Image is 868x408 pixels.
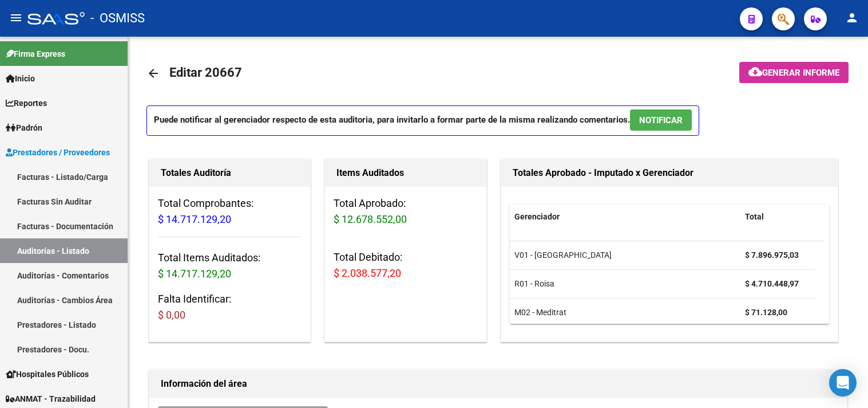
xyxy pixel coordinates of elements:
[845,11,859,25] mat-icon: person
[6,146,110,159] span: Prestadores / Proveedores
[6,368,89,380] span: Hospitales Públicos
[514,212,560,221] span: Gerenciador
[514,279,554,288] span: R01 - Roisa
[169,65,242,80] span: Editar 20667
[745,212,764,221] span: Total
[158,291,302,323] h3: Falta Identificar:
[9,11,23,25] mat-icon: menu
[158,268,231,280] span: $ 14.717.129,20
[6,97,47,109] span: Reportes
[6,121,42,134] span: Padrón
[158,309,185,321] span: $ 0,00
[762,68,839,78] span: Generar informe
[639,115,683,125] span: NOTIFICAR
[158,213,231,225] span: $ 14.717.129,20
[740,205,815,229] datatable-header-cell: Total
[514,250,612,260] span: V01 - [GEOGRAPHIC_DATA]
[630,109,692,131] button: NOTIFICAR
[829,369,857,397] div: Open Intercom Messenger
[158,250,302,282] h3: Total Items Auditados:
[146,105,699,136] p: Puede notificar al gerenciador respecto de esta auditoria, para invitarlo a formar parte de la mi...
[6,48,65,60] span: Firma Express
[6,72,35,85] span: Inicio
[739,62,849,83] button: Generar informe
[336,164,474,182] h1: Items Auditados
[514,308,566,317] span: M02 - Meditrat
[745,279,799,288] strong: $ 4.710.448,97
[6,393,96,405] span: ANMAT - Trazabilidad
[334,267,401,279] span: $ 2.038.577,20
[334,249,477,281] h3: Total Debitado:
[334,213,407,225] span: $ 12.678.552,00
[513,164,827,182] h1: Totales Aprobado - Imputado x Gerenciador
[158,195,302,227] h3: Total Comprobantes:
[161,375,835,393] h1: Información del área
[146,66,160,80] mat-icon: arrow_back
[748,65,762,79] mat-icon: cloud_download
[745,308,787,317] strong: $ 71.128,00
[745,250,799,260] strong: $ 7.896.975,03
[334,195,477,227] h3: Total Aprobado:
[90,6,145,31] span: - OSMISS
[161,164,299,182] h1: Totales Auditoría
[510,205,740,229] datatable-header-cell: Gerenciador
